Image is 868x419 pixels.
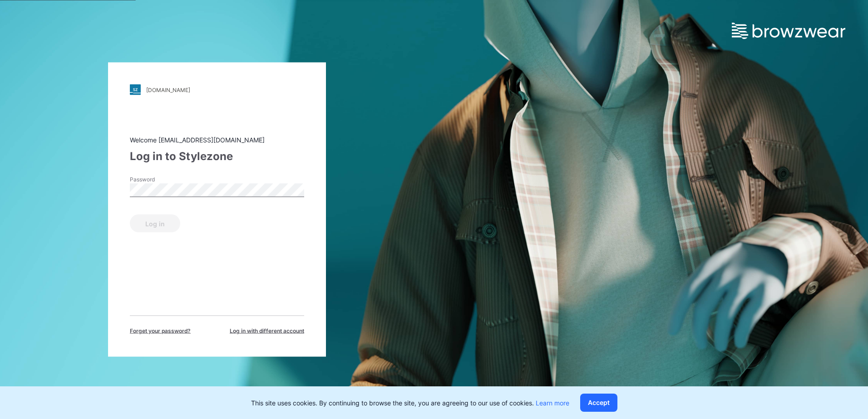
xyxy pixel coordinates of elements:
p: This site uses cookies. By continuing to browse the site, you are agreeing to our use of cookies. [251,398,569,408]
div: Welcome [EMAIL_ADDRESS][DOMAIN_NAME] [130,135,304,145]
a: [DOMAIN_NAME] [130,84,304,95]
a: Learn more [536,399,569,407]
span: Forget your password? [130,327,191,335]
img: stylezone-logo.562084cfcfab977791bfbf7441f1a819.svg [130,84,141,95]
span: Log in with different account [230,327,304,335]
div: Log in to Stylezone [130,148,304,165]
button: Accept [580,394,617,412]
img: browzwear-logo.e42bd6dac1945053ebaf764b6aa21510.svg [732,23,845,39]
div: [DOMAIN_NAME] [146,86,190,93]
label: Password [130,175,193,184]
